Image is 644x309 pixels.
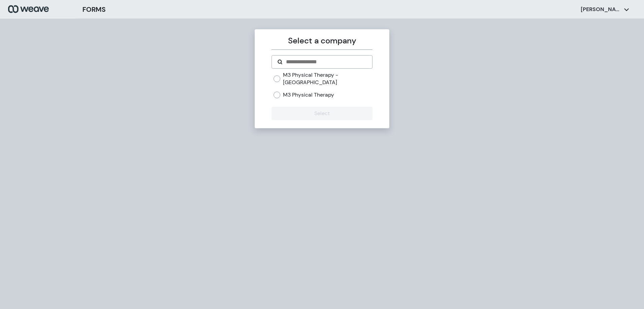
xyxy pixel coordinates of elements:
[283,71,372,86] label: M3 Physical Therapy - [GEOGRAPHIC_DATA]
[272,35,372,47] p: Select a company
[283,91,334,99] label: M3 Physical Therapy
[82,4,106,14] h3: FORMS
[581,6,621,13] p: [PERSON_NAME]
[285,58,366,66] input: Search
[272,107,372,120] button: Select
